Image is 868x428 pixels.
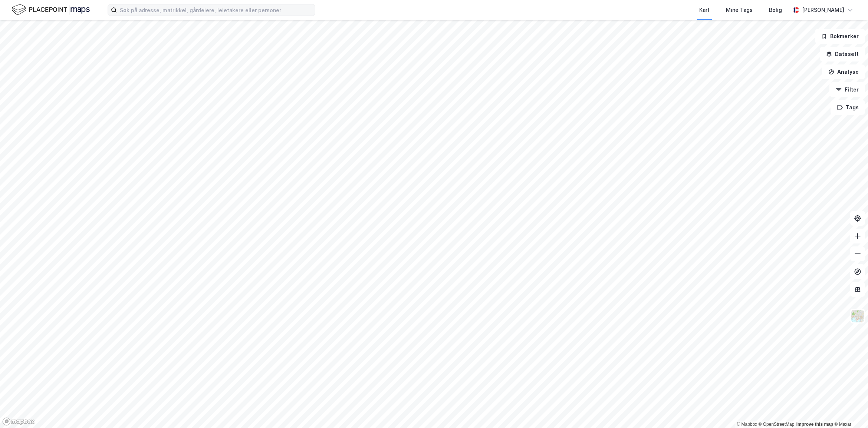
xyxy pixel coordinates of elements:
a: Improve this map [796,422,833,427]
img: Z [851,309,865,323]
img: logo.f888ab2527a4732fd821a326f86c7f29.svg [12,3,90,16]
button: Datasett [820,47,865,62]
button: Bokmerker [815,29,865,44]
button: Analyse [822,64,865,79]
button: Tags [831,100,865,115]
a: Mapbox [737,422,757,427]
div: Mine Tags [726,6,753,14]
div: [PERSON_NAME] [802,6,844,14]
a: Mapbox homepage [2,417,35,426]
div: Bolig [769,6,782,14]
iframe: Chat Widget [831,392,868,428]
button: Filter [829,82,865,97]
div: Kontrollprogram for chat [831,392,868,428]
div: Kart [699,6,710,14]
a: OpenStreetMap [759,422,795,427]
input: Søk på adresse, matrikkel, gårdeiere, leietakere eller personer [117,4,315,16]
